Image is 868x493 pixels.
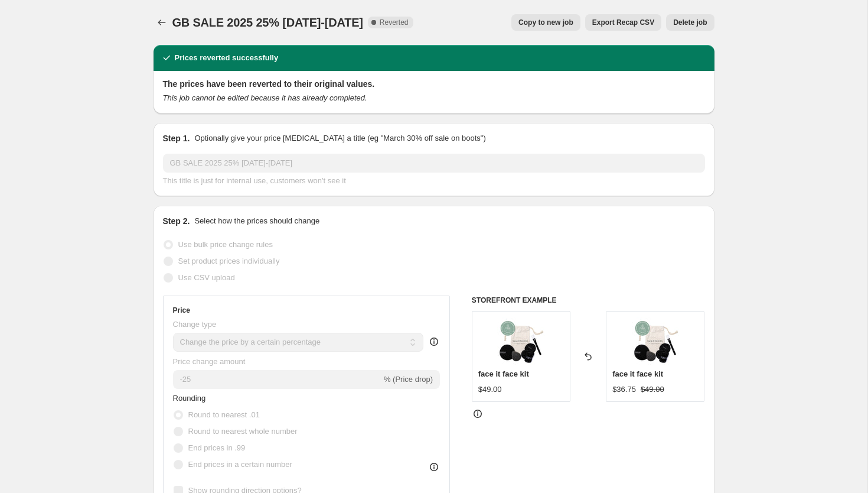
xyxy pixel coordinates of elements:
[173,320,217,329] span: Change type
[163,132,190,144] h2: Step 1.
[585,14,661,31] button: Export Recap CSV
[163,93,367,102] i: This job cannot be edited because it has already completed.
[173,357,246,366] span: Price change amount
[511,14,580,31] button: Copy to new job
[384,375,433,384] span: % (Price drop)
[497,317,544,365] img: face-it-face-kit-380776_80x.jpg
[154,14,170,31] button: Price change jobs
[380,18,409,27] span: Reverted
[478,369,529,378] span: face it face kit
[428,336,440,348] div: help
[178,257,280,265] span: Set product prices individually
[163,78,705,90] h2: The prices have been reverted to their original values.
[641,384,664,395] strike: $49.00
[612,369,663,378] span: face it face kit
[518,18,573,27] span: Copy to new job
[163,215,190,227] h2: Step 2.
[175,52,279,64] h2: Prices reverted successfully
[178,240,273,249] span: Use bulk price change rules
[173,370,381,389] input: -15
[173,306,190,315] h3: Price
[592,18,654,27] span: Export Recap CSV
[666,14,714,31] button: Delete job
[178,273,235,282] span: Use CSV upload
[173,394,206,403] span: Rounding
[163,154,705,173] input: 30% off holiday sale
[188,443,246,452] span: End prices in .99
[188,427,298,436] span: Round to nearest whole number
[163,176,346,185] span: This title is just for internal use, customers won't see it
[472,296,705,305] h6: STOREFRONT EXAMPLE
[188,410,260,419] span: Round to nearest .01
[194,132,485,144] p: Optionally give your price [MEDICAL_DATA] a title (eg "March 30% off sale on boots")
[478,384,502,395] div: $49.00
[612,384,636,395] div: $36.75
[188,460,292,469] span: End prices in a certain number
[673,18,707,27] span: Delete job
[172,16,363,29] span: GB SALE 2025 25% [DATE]-[DATE]
[632,317,679,365] img: face-it-face-kit-380776_80x.jpg
[194,215,319,227] p: Select how the prices should change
